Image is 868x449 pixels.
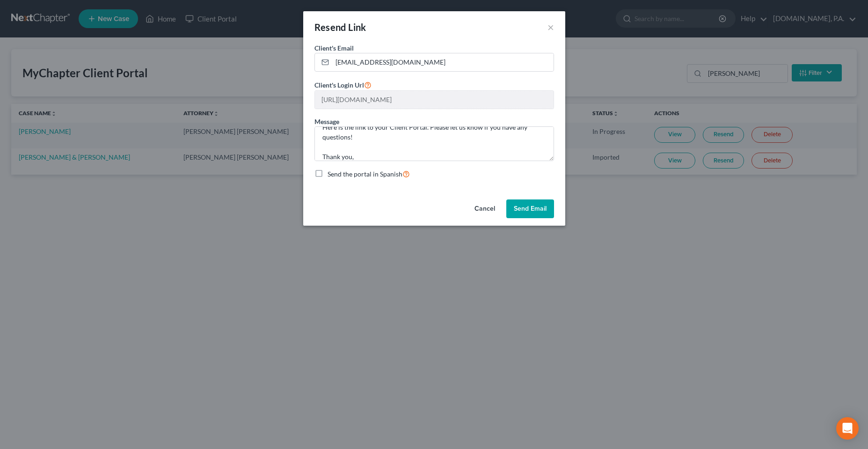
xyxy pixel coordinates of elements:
[836,417,859,440] div: Open Intercom Messenger
[314,44,354,52] span: Client's Email
[314,79,372,90] label: Client's Login Url
[315,91,554,109] input: --
[314,117,339,126] label: Message
[314,21,366,34] div: Resend Link
[506,199,554,218] button: Send Email
[547,22,554,33] button: ×
[467,199,503,218] button: Cancel
[332,53,554,71] input: Enter email...
[328,170,402,178] span: Send the portal in Spanish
